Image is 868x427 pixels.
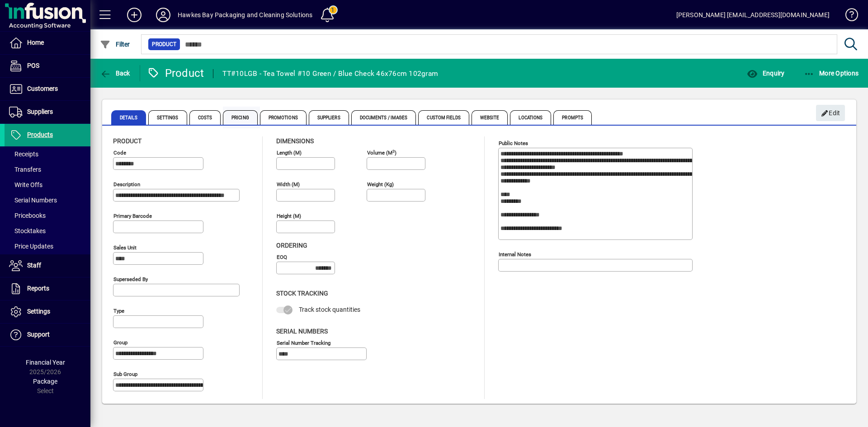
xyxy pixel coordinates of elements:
[392,149,395,153] sup: 3
[499,140,528,146] mat-label: Public Notes
[9,227,46,235] span: Stocktakes
[5,146,90,162] a: Receipts
[98,65,132,81] button: Back
[9,212,46,219] span: Pricebooks
[676,8,830,22] div: [PERSON_NAME] [EMAIL_ADDRESS][DOMAIN_NAME]
[553,110,592,125] span: Prompts
[27,108,53,115] span: Suppliers
[5,239,90,254] a: Price Updates
[100,70,130,77] span: Back
[113,213,152,219] mat-label: Primary barcode
[260,110,307,125] span: Promotions
[27,85,58,92] span: Customers
[367,181,394,188] mat-label: Weight (Kg)
[113,276,148,282] mat-label: Superseded by
[27,39,44,46] span: Home
[299,306,360,313] span: Track stock quantities
[821,106,840,121] span: Edit
[747,70,784,77] span: Enquiry
[9,243,53,250] span: Price Updates
[418,110,469,125] span: Custom Fields
[839,2,857,31] a: Knowledge Base
[5,223,90,239] a: Stocktakes
[113,181,140,188] mat-label: Description
[90,65,140,81] app-page-header-button: Back
[27,308,50,315] span: Settings
[5,78,90,100] a: Customers
[113,308,124,314] mat-label: Type
[26,359,65,366] span: Financial Year
[5,32,90,54] a: Home
[113,137,142,145] span: Product
[277,150,302,156] mat-label: Length (m)
[152,40,176,49] span: Product
[5,208,90,223] a: Pricebooks
[5,101,90,123] a: Suppliers
[367,150,396,156] mat-label: Volume (m )
[5,192,90,208] a: Serial Numbers
[113,244,137,251] mat-label: Sales unit
[5,162,90,177] a: Transfers
[309,110,349,125] span: Suppliers
[222,66,438,81] div: TT#10LGB - Tea Towel #10 Green / Blue Check 46x76cm 102gram
[98,36,132,52] button: Filter
[816,105,845,121] button: Edit
[277,339,330,346] mat-label: Serial Number tracking
[5,177,90,192] a: Write Offs
[499,251,531,258] mat-label: Internal Notes
[5,300,90,323] a: Settings
[277,181,300,188] mat-label: Width (m)
[9,166,41,173] span: Transfers
[276,290,328,297] span: Stock Tracking
[276,137,314,145] span: Dimensions
[33,378,57,385] span: Package
[5,55,90,77] a: POS
[5,254,90,277] a: Staff
[149,7,178,23] button: Profile
[9,150,38,158] span: Receipts
[5,277,90,300] a: Reports
[113,150,126,156] mat-label: Code
[27,331,50,338] span: Support
[351,110,416,125] span: Documents / Images
[120,7,149,23] button: Add
[472,110,508,125] span: Website
[277,213,301,219] mat-label: Height (m)
[178,8,313,22] div: Hawkes Bay Packaging and Cleaning Solutions
[113,371,137,377] mat-label: Sub group
[148,110,187,125] span: Settings
[9,181,42,188] span: Write Offs
[147,66,204,80] div: Product
[27,131,53,138] span: Products
[5,324,90,346] a: Support
[802,65,861,81] button: More Options
[111,110,146,125] span: Details
[804,70,859,77] span: More Options
[745,65,787,81] button: Enquiry
[189,110,221,125] span: Costs
[113,339,127,346] mat-label: Group
[27,262,41,269] span: Staff
[277,254,287,260] mat-label: EOQ
[223,110,258,125] span: Pricing
[276,242,307,249] span: Ordering
[27,285,49,292] span: Reports
[276,328,328,335] span: Serial Numbers
[9,197,57,204] span: Serial Numbers
[27,62,39,69] span: POS
[100,41,130,48] span: Filter
[510,110,551,125] span: Locations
